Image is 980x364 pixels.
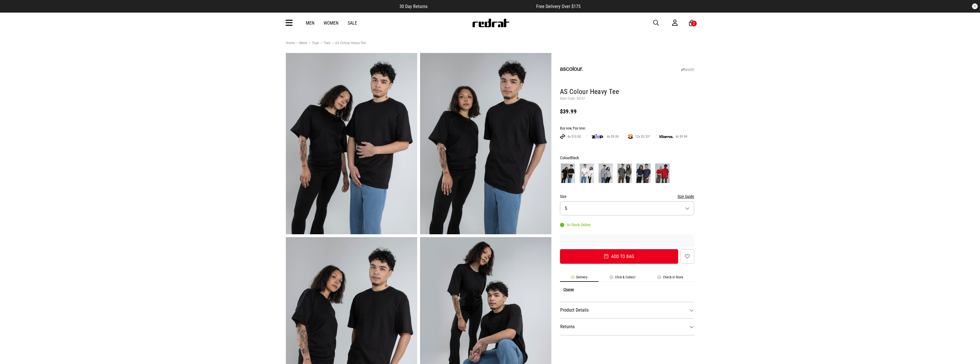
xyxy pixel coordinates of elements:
img: AS Colour [560,58,583,81]
div: 2 [693,21,695,25]
span: 4x $10.00 [565,134,583,139]
li: Click & Collect [599,275,647,282]
li: Check in Store [647,275,694,282]
a: AS Colour Heavy Tee [330,41,366,46]
img: Red [655,164,670,183]
span: 30 Day Returns [399,4,427,9]
div: Buy now, Pay later. [560,126,694,131]
button: Size Guide [678,193,694,200]
a: Mens [295,41,307,46]
img: KLARNA [660,135,673,138]
iframe: Customer reviews powered by Trustpilot [560,238,694,243]
div: In Stock Online [560,223,591,227]
a: Women [324,20,338,26]
button: S [560,201,694,215]
a: Sale [348,20,357,26]
span: S [565,206,567,211]
div: $39.99 [560,108,694,115]
h1: AS Colour Heavy Tee [560,87,694,97]
button: Add to bag [560,249,678,264]
img: Black [561,164,575,183]
dt: Product Details [560,302,694,318]
a: 2 [689,20,694,26]
iframe: Customer reviews powered by Trustpilot [439,3,525,9]
img: SPLITPAY [628,134,633,139]
p: Style Code: 50157 [560,97,694,101]
a: SHARE [681,68,694,72]
span: Black [570,156,579,160]
img: Grey Marle [599,164,613,183]
a: Home [286,41,295,45]
img: As Colour Heavy Tee in Black [420,53,551,234]
span: 12x $3.33* [633,134,652,139]
img: zip [592,134,603,139]
img: AFTERPAY [560,134,565,139]
img: White [580,164,594,183]
dt: Returns [560,318,694,335]
div: Size [560,193,694,200]
img: As Colour Heavy Tee in Black [286,53,417,234]
span: 4x $9.99 [673,134,690,139]
div: Colour [560,154,694,161]
img: Midnight Blue [636,164,651,183]
a: Men [306,20,314,26]
a: Tees [319,41,330,46]
a: Tops [307,41,319,46]
li: Delivery [560,275,599,282]
img: Cypress [617,164,632,183]
button: Change [563,288,574,292]
img: Redrat logo [472,19,510,27]
span: 4x $9.99 [605,134,621,139]
span: Free Delivery Over $175 [536,4,581,9]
